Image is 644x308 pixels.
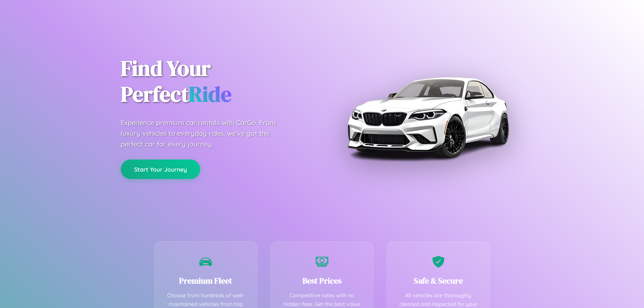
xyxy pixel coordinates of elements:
[121,56,312,107] h1: Find Your Perfect
[189,79,231,109] span: Ride
[121,117,288,149] p: Experience premium car rentals with CarGo. From luxury vehicles to everyday rides, we've got the ...
[397,275,479,286] h3: Safe & Secure
[165,275,247,286] h3: Premium Fleet
[121,160,200,179] button: Start Your Journey
[344,34,512,201] img: Premium BMW car rental vehicle
[281,275,363,286] h3: Best Prices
